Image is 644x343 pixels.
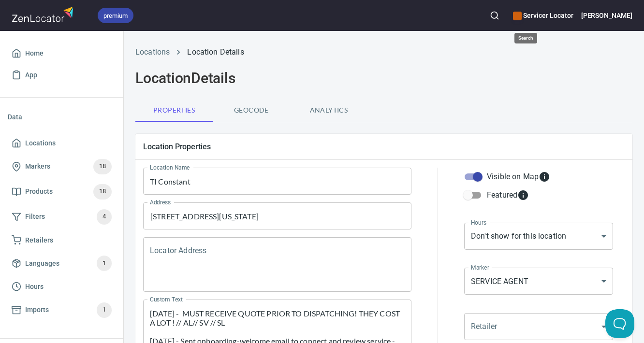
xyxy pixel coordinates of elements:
span: Hours [25,281,44,293]
a: Locations [135,47,170,57]
span: 1 [97,258,112,269]
a: Location Details [187,47,244,57]
span: Markers [25,160,50,172]
span: Imports [25,304,49,316]
a: Hours [8,276,116,298]
span: Analytics [296,104,362,116]
div: ​ [464,313,613,340]
span: App [25,69,37,81]
span: Locations [25,137,56,149]
a: Filters4 [8,204,116,229]
a: App [8,64,116,86]
iframe: Help Scout Beacon - Open [605,309,634,338]
span: 18 [93,186,112,197]
svg: Whether the location is visible on the map. [539,171,550,183]
div: SERVICE AGENT [464,268,613,295]
div: Manage your apps [513,5,573,26]
a: Products18 [8,179,116,204]
span: 4 [97,211,112,222]
span: 18 [93,161,112,172]
span: Products [25,186,53,198]
h5: Location Properties [143,142,625,152]
span: Retailers [25,234,53,246]
a: Imports1 [8,298,116,323]
img: zenlocator [12,4,76,25]
span: premium [98,11,133,21]
span: Home [25,47,44,59]
a: Home [8,43,116,64]
div: Don't show for this location [464,223,613,250]
span: Properties [141,104,207,116]
a: Languages1 [8,251,116,276]
button: color-CE600E [513,12,522,20]
span: 1 [97,304,112,315]
nav: breadcrumb [135,46,632,58]
span: Languages [25,257,59,270]
svg: Featured locations are moved to the top of the search results list. [517,189,529,201]
li: Data [8,105,116,129]
button: [PERSON_NAME] [581,5,632,26]
span: Filters [25,211,45,223]
span: Geocode [219,104,284,116]
h6: Servicer Locator [513,10,573,21]
h2: Location Details [135,70,632,87]
div: Featured [487,189,529,201]
h6: [PERSON_NAME] [581,10,632,21]
div: premium [98,8,133,23]
a: Markers18 [8,154,116,179]
div: Visible on Map [487,171,550,183]
a: Locations [8,132,116,154]
a: Retailers [8,229,116,251]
